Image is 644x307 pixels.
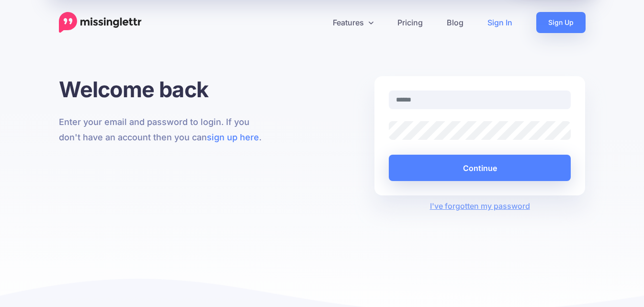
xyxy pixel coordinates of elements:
[435,12,475,33] a: Blog
[430,201,530,211] a: I've forgotten my password
[475,12,524,33] a: Sign In
[321,12,385,33] a: Features
[389,155,571,181] button: Continue
[59,114,270,145] p: Enter your email and password to login. If you don't have an account then you can .
[59,76,270,102] h1: Welcome back
[385,12,435,33] a: Pricing
[207,132,259,142] a: sign up here
[536,12,586,33] a: Sign Up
